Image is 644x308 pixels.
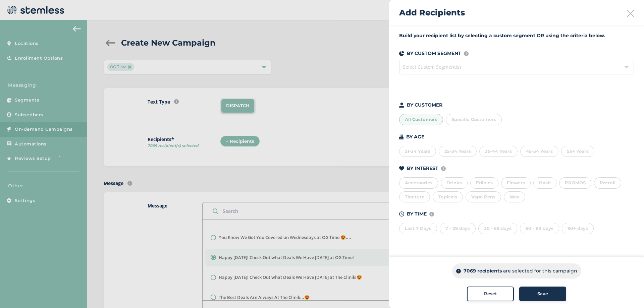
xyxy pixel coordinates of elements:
p: BY CUSTOMER [407,102,442,109]
h2: Add Recipients [399,7,465,19]
div: 60 - 89 days [520,223,559,234]
div: 30 - 59 days [478,223,517,234]
div: Flowers [501,177,531,189]
p: BY CUSTOM SEGMENT [407,50,461,57]
div: Last 7 Days [399,223,437,234]
p: 7069 recipients [464,267,502,274]
div: Topicals [433,191,463,203]
div: All Customers [399,114,443,125]
div: 25-34 Years [439,146,477,157]
button: Reset [467,287,514,301]
label: Build your recipient list by selecting a custom segment OR using the criteria below. [399,32,634,39]
div: 35-44 Years [479,146,518,157]
span: Specific Customers [451,117,496,122]
img: icon-cake-93b2a7b5.svg [399,134,404,139]
img: icon-info-236977d2.svg [429,212,434,217]
img: icon-info-236977d2.svg [464,51,469,56]
p: BY INTEREST [407,165,438,172]
iframe: Chat Widget [610,276,644,308]
p: BY TIME [407,210,427,218]
img: icon-person-dark-ced50e5f.svg [399,103,404,108]
div: Accessories [399,177,438,189]
button: Save [519,287,566,301]
img: icon-heart-dark-29e6356f.svg [399,166,404,171]
span: Save [537,291,548,297]
div: 90+ days [562,223,594,234]
div: Tincture [399,191,430,203]
div: Preroll [594,177,621,189]
img: icon-info-dark-48f6c5f3.svg [456,269,461,273]
div: 7 - 29 days [440,223,476,234]
div: Hash [533,177,556,189]
p: are selected for this campaign [503,267,577,274]
div: 45-54 Years [520,146,558,157]
div: Edibles [470,177,498,189]
div: 55+ Years [561,146,594,157]
img: icon-segments-dark-074adb27.svg [399,51,404,56]
div: 21-24 Years [399,146,436,157]
span: Reset [484,291,497,297]
div: PROMOS [559,177,591,189]
div: Vape Pens [466,191,501,203]
p: BY AGE [406,133,424,140]
img: icon-info-236977d2.svg [441,166,446,171]
img: icon-time-dark-e6b1183b.svg [399,211,404,217]
div: Wax [504,191,525,203]
div: Drinks [441,177,468,189]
